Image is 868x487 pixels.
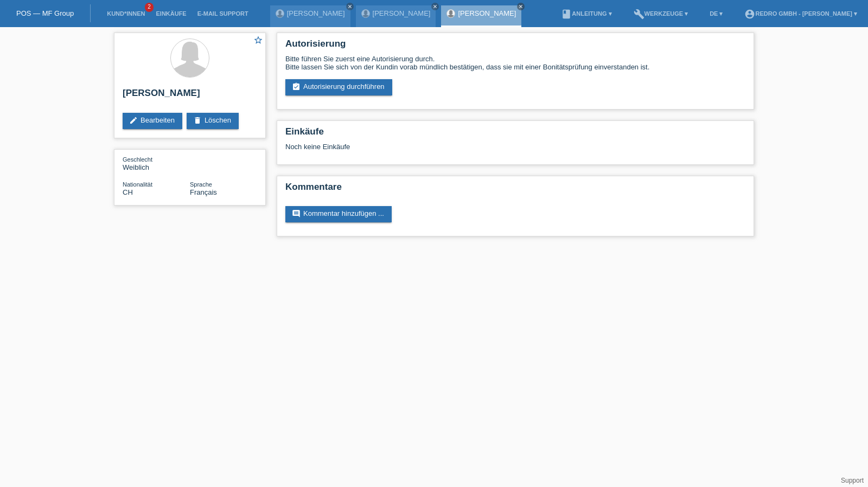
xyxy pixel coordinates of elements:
[16,9,74,17] a: POS — MF Group
[285,55,745,71] div: Bitte führen Sie zuerst eine Autorisierung durch. Bitte lassen Sie sich von der Kundin vorab münd...
[556,10,617,17] a: bookAnleitung ▾
[518,4,524,9] i: close
[150,10,192,17] a: Einkäufe
[432,4,438,9] i: close
[123,156,152,163] span: Geschlecht
[431,3,439,10] a: close
[346,3,354,10] a: close
[287,9,345,17] a: [PERSON_NAME]
[190,181,212,188] span: Sprache
[458,9,516,17] a: [PERSON_NAME]
[253,35,263,45] i: star_border
[634,9,644,20] i: build
[841,477,864,484] a: Support
[123,113,182,129] a: editBearbeiten
[347,4,353,9] i: close
[253,35,263,47] a: star_border
[628,10,694,17] a: buildWerkzeuge ▾
[190,188,217,196] span: Français
[561,9,572,20] i: book
[704,10,728,17] a: DE ▾
[292,209,301,218] i: comment
[285,126,745,143] h2: Einkäufe
[123,188,133,196] span: Schweiz
[123,181,152,188] span: Nationalität
[145,3,154,12] span: 2
[123,155,190,171] div: Weiblich
[285,182,745,198] h2: Kommentare
[285,39,745,55] h2: Autorisierung
[744,9,755,20] i: account_circle
[192,10,254,17] a: E-Mail Support
[101,10,150,17] a: Kund*innen
[373,9,431,17] a: [PERSON_NAME]
[187,113,239,129] a: deleteLöschen
[292,82,301,91] i: assignment_turned_in
[123,88,257,104] h2: [PERSON_NAME]
[285,206,392,222] a: commentKommentar hinzufügen ...
[739,10,863,17] a: account_circleRedro GmbH - [PERSON_NAME] ▾
[129,116,138,125] i: edit
[193,116,202,125] i: delete
[285,79,392,95] a: assignment_turned_inAutorisierung durchführen
[517,3,525,10] a: close
[285,143,745,159] div: Noch keine Einkäufe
